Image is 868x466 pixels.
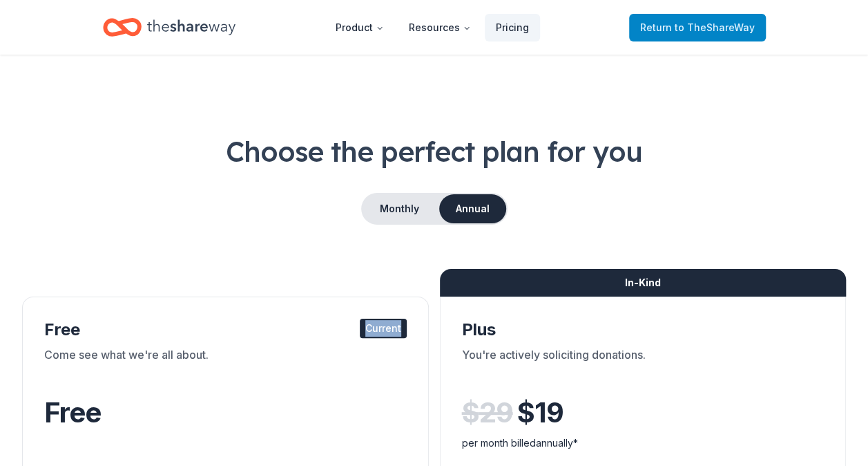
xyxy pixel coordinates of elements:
[462,319,824,341] div: Plus
[439,194,506,223] button: Annual
[640,19,755,36] span: Return
[44,346,407,385] div: Come see what we're all about.
[22,132,846,171] h1: Choose the perfect plan for you
[363,194,436,223] button: Monthly
[517,393,563,432] span: $ 19
[462,346,824,385] div: You're actively soliciting donations.
[462,435,824,451] div: per month billed annually*
[325,14,395,41] button: Product
[360,319,407,338] div: Current
[440,269,847,297] div: In-Kind
[629,14,766,41] a: Returnto TheShareWay
[44,395,101,429] span: Free
[325,11,540,44] nav: Main
[44,319,407,341] div: Free
[398,14,482,41] button: Resources
[103,11,235,44] a: Home
[675,21,755,33] span: to TheShareWay
[485,14,540,41] a: Pricing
